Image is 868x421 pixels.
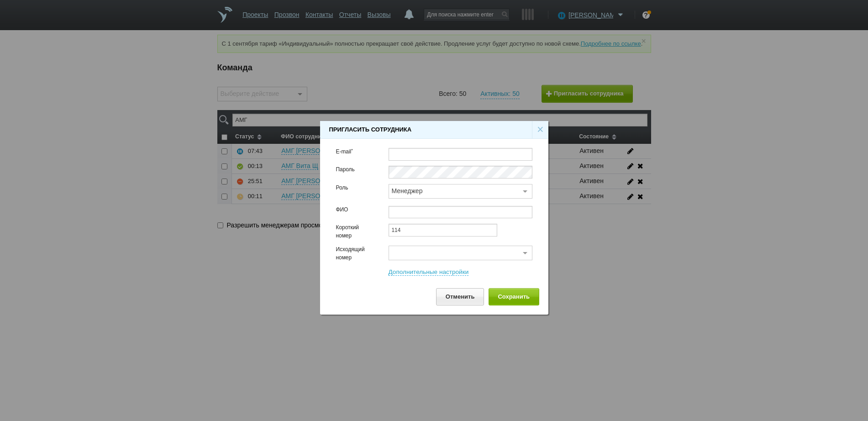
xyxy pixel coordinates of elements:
label: E-mail [336,148,375,156]
label: Пароль [336,166,375,174]
div: Менеджер [392,185,518,196]
label: Короткий номер [336,224,375,240]
a: Дополнительные настройки [389,268,469,276]
button: Отменить [436,288,484,305]
label: Роль [336,184,375,192]
div: Пригласить сотрудника [329,125,412,134]
label: ФИО [336,206,375,214]
div: × [532,121,548,138]
button: Сохранить [489,288,539,305]
label: Исходящий номер [336,246,375,262]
